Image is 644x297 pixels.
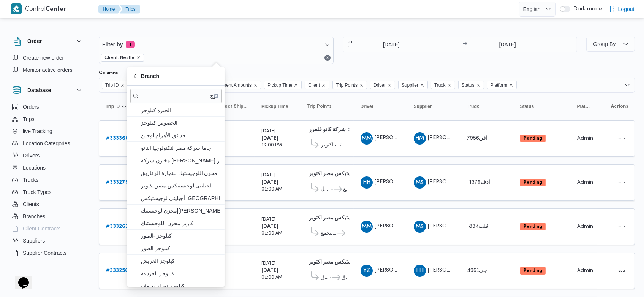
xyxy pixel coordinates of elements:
[106,178,128,187] a: #333279
[106,222,129,231] a: #333267
[141,181,220,190] span: اجيليتى لوجيستيكس مصر اكتوبر
[321,229,336,238] span: لولو هايبر ماركت التجمع
[12,86,84,95] button: Database
[467,268,487,273] span: جي4961
[27,37,42,46] h3: Order
[577,224,593,229] span: Admin
[261,129,275,133] small: [DATE]
[458,81,484,89] span: Status
[524,224,542,229] b: Pending
[363,265,370,277] span: YZ
[27,86,51,95] h3: Database
[261,268,278,273] b: [DATE]
[23,200,39,209] span: Clients
[577,103,590,110] span: Platform
[126,41,135,48] span: 1 active filters
[611,103,628,110] span: Actions
[524,180,542,185] b: Pending
[362,132,372,145] span: MM
[348,128,368,132] small: 06:31 PM
[387,83,392,87] button: Remove Driver from selection in this group
[343,37,429,52] input: Press the down key to open a popover containing a calendar.
[9,113,87,125] button: Trips
[9,52,87,64] button: Create new order
[308,81,320,89] span: Client
[361,221,373,233] div: Mustfa Mahmood Kaml Muhammad
[470,37,545,52] input: Press the down key to open a popover containing a calendar.
[309,260,378,265] b: اجيليتى لوجيستيكس مصر اكتوبر
[261,180,278,185] b: [DATE]
[23,53,64,62] span: Create new order
[141,106,220,115] span: الجيزة|كيلوجز
[359,83,364,87] button: Remove Trip Points from selection in this group
[375,224,418,229] span: [PERSON_NAME]
[434,81,446,89] span: Truck
[520,103,534,110] span: Status
[141,168,220,178] span: مخزن اللوجيستيك للتجارة الزقازيق
[616,221,628,233] button: Actions
[358,100,403,113] button: Driver
[606,2,638,17] button: Logout
[12,37,84,46] button: Order
[198,81,252,89] span: Collect Shipment Amounts
[428,224,561,229] span: [PERSON_NAME] [PERSON_NAME] [PERSON_NAME]
[258,100,296,113] button: Pickup Time
[9,235,87,247] button: Suppliers
[136,56,141,60] button: remove selected entity
[9,137,87,149] button: Location Categories
[8,267,32,289] iframe: chat widget
[361,265,373,277] div: Yasr Zain Jmuaah Mahmood
[9,125,87,137] button: live Tracking
[121,103,127,110] svg: Sorted in descending order
[261,173,275,178] small: [DATE]
[411,100,456,113] button: Supplier
[98,5,121,14] button: Home
[428,179,561,184] span: [PERSON_NAME] [PERSON_NAME] [PERSON_NAME]
[6,52,90,79] div: Order
[130,89,222,103] input: search filters
[127,67,225,86] button: Branch
[336,81,358,89] span: Trip Points
[6,101,90,265] div: Database
[102,81,128,89] span: Trip ID
[9,198,87,210] button: Clients
[618,5,635,14] span: Logout
[103,100,133,113] button: Trip IDSorted in descending order
[416,221,424,233] span: MS
[23,102,39,111] span: Orders
[520,179,546,186] span: Pending
[253,83,258,87] button: Remove Collect Shipment Amounts from selection in this group
[467,136,487,141] span: اقن7956
[577,268,593,273] span: Admin
[23,187,51,197] span: Truck Types
[9,186,87,198] button: Truck Types
[375,135,418,140] span: [PERSON_NAME]
[23,260,42,270] span: Devices
[104,54,134,61] span: Client: Nestle
[469,224,489,229] span: 834قلب
[141,231,220,240] span: كيلوجز -الطور
[261,143,282,148] small: 12:00 PM
[375,179,463,184] span: [PERSON_NAME] [PERSON_NAME]
[416,176,424,189] span: MS
[373,81,386,89] span: Driver
[141,194,220,203] span: أجيليتي لوجيستيكس [GEOGRAPHIC_DATA]
[343,185,347,194] span: سعودى ماركت التجمع
[141,156,220,165] span: مخازن شركة [PERSON_NAME] أكتوبر
[520,223,546,230] span: Pending
[23,248,66,257] span: Supplier Contracts
[323,53,332,62] button: Remove
[593,41,616,47] span: Group By
[309,172,378,176] b: اجيليتى لوجيستيكس مصر اكتوبر
[370,81,395,89] span: Driver
[520,267,546,275] span: Pending
[261,136,278,141] b: [DATE]
[9,149,87,162] button: Drivers
[464,100,510,113] button: Truck
[570,6,602,12] span: Dark mode
[106,268,128,273] b: # 333256
[261,262,275,266] small: [DATE]
[120,5,140,14] button: Trips
[577,136,593,141] span: Admin
[264,81,302,89] span: Pickup Time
